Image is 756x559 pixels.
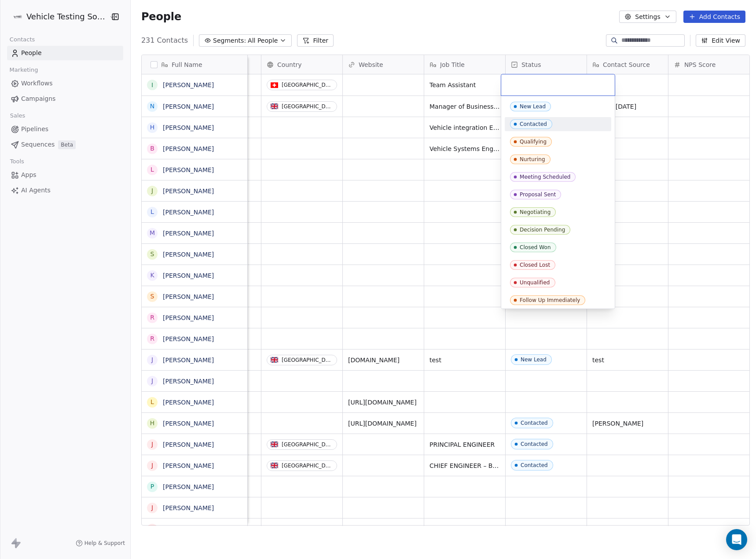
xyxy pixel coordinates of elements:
[520,174,570,180] div: Meeting Scheduled
[505,99,611,360] div: Suggestions
[520,262,550,268] div: Closed Lost
[520,103,546,110] div: New Lead
[520,279,550,286] div: Unqualified
[520,227,565,233] div: Decision Pending
[520,297,580,303] div: Follow Up Immediately
[520,191,556,198] div: Proposal Sent
[520,121,547,127] div: Contacted
[520,156,545,162] div: Nurturing
[520,139,547,145] div: Qualifying
[520,209,550,215] div: Negotiating
[520,244,551,250] div: Closed Won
